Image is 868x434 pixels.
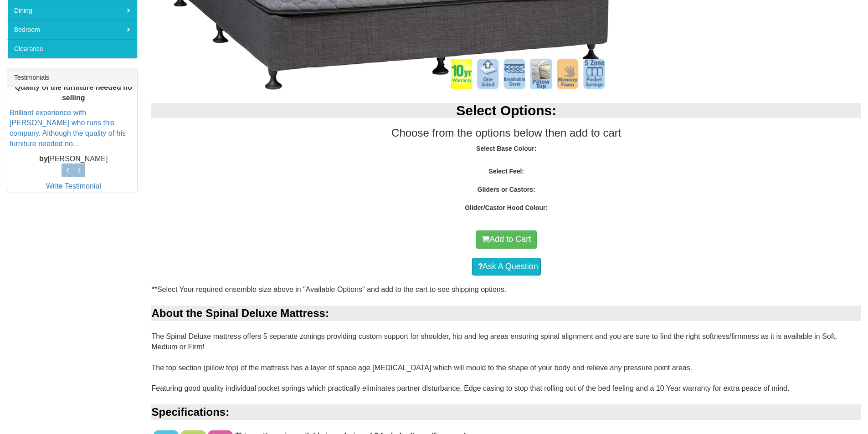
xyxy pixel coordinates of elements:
a: Brilliant experience with [PERSON_NAME] who runs this company. Although the quality of his furnit... [10,109,126,148]
b: Select Options: [456,103,556,118]
strong: Glider/Castor Hood Colour: [465,204,548,211]
a: Ask A Question [472,258,541,276]
b: by [39,155,48,163]
h3: Choose from the options below then add to cart [151,127,861,139]
div: Testimonials [7,68,137,87]
a: Bedroom [7,20,137,39]
strong: Gliders or Castors: [478,186,535,193]
a: Dining [7,1,137,20]
strong: Select Base Colour: [476,145,536,152]
div: Specifications: [151,404,861,420]
a: Write Testimonial [46,182,101,190]
b: Quality of the furniture needed no selling [15,83,132,102]
button: Add to Cart [476,230,537,249]
p: [PERSON_NAME] [10,154,137,164]
strong: Select Feel: [488,168,524,175]
a: Clearance [7,39,137,58]
div: About the Spinal Deluxe Mattress: [151,306,861,321]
